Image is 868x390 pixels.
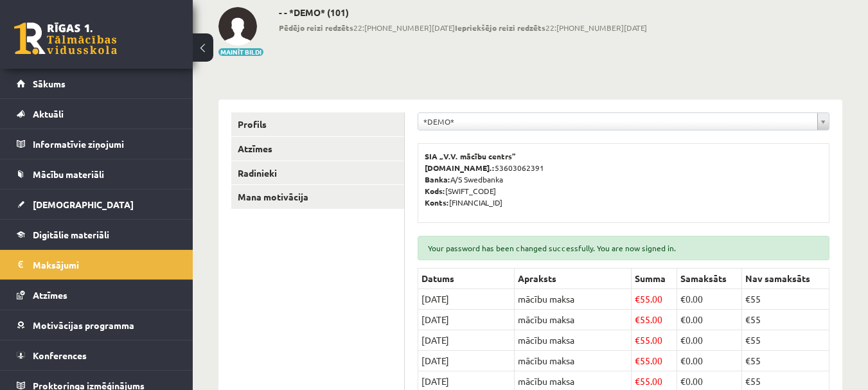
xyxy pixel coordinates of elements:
[17,341,177,370] a: Konferences
[515,351,632,371] td: mācību maksa
[17,99,177,129] a: Aktuāli
[231,185,404,209] a: Mana motivācija
[425,197,449,208] b: Konts:
[33,250,177,279] legend: Maksājumi
[677,289,742,310] td: 0.00
[635,375,640,387] span: €
[218,7,257,46] img: - -
[680,293,686,305] span: €
[279,7,647,18] h2: - - *DEMO* (101)
[515,330,632,351] td: mācību maksa
[17,129,177,159] a: Informatīvie ziņojumi
[631,269,677,289] th: Summa
[425,151,517,161] b: SIA „V.V. mācību centrs”
[631,289,677,310] td: 55.00
[455,22,545,33] b: Iepriekšējo reizi redzēts
[631,351,677,371] td: 55.00
[425,174,450,184] b: Banka:
[677,351,742,371] td: 0.00
[677,269,742,289] th: Samaksāts
[631,330,677,351] td: 55.00
[279,22,353,33] b: Pēdējo reizi redzēts
[742,269,829,289] th: Nav samaksāts
[17,69,177,98] a: Sākums
[33,78,66,89] span: Sākums
[17,220,177,249] a: Digitālie materiāli
[680,355,686,366] span: €
[33,168,104,180] span: Mācību materiāli
[418,269,515,289] th: Datums
[418,351,515,371] td: [DATE]
[742,330,829,351] td: €55
[33,129,177,159] legend: Informatīvie ziņojumi
[425,163,495,173] b: [DOMAIN_NAME].:
[33,350,87,361] span: Konferences
[14,22,117,55] a: Rīgas 1. Tālmācības vidusskola
[17,190,177,219] a: [DEMOGRAPHIC_DATA]
[33,289,67,301] span: Atzīmes
[231,161,404,185] a: Radinieki
[33,319,134,331] span: Motivācijas programma
[17,250,177,279] a: Maksājumi
[515,269,632,289] th: Apraksts
[425,150,822,208] p: 53603062391 A/S Swedbanka [SWIFT_CODE] [FINANCIAL_ID]
[418,310,515,330] td: [DATE]
[635,314,640,325] span: €
[680,375,686,387] span: €
[635,293,640,305] span: €
[742,351,829,371] td: €55
[631,310,677,330] td: 55.00
[635,355,640,366] span: €
[17,159,177,189] a: Mācību materiāli
[17,310,177,340] a: Motivācijas programma
[33,229,109,240] span: Digitālie materiāli
[680,314,686,325] span: €
[279,22,647,33] span: 22:[PHONE_NUMBER][DATE] 22:[PHONE_NUMBER][DATE]
[418,330,515,351] td: [DATE]
[218,48,263,56] button: Mainīt bildi
[515,289,632,310] td: mācību maksa
[418,236,829,260] div: Your password has been changed successfully. You are now signed in.
[33,108,64,120] span: Aktuāli
[17,280,177,310] a: Atzīmes
[231,112,404,136] a: Profils
[635,334,640,346] span: €
[418,289,515,310] td: [DATE]
[425,186,445,196] b: Kods:
[515,310,632,330] td: mācību maksa
[677,310,742,330] td: 0.00
[742,310,829,330] td: €55
[742,289,829,310] td: €55
[33,199,134,210] span: [DEMOGRAPHIC_DATA]
[231,137,404,161] a: Atzīmes
[680,334,686,346] span: €
[677,330,742,351] td: 0.00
